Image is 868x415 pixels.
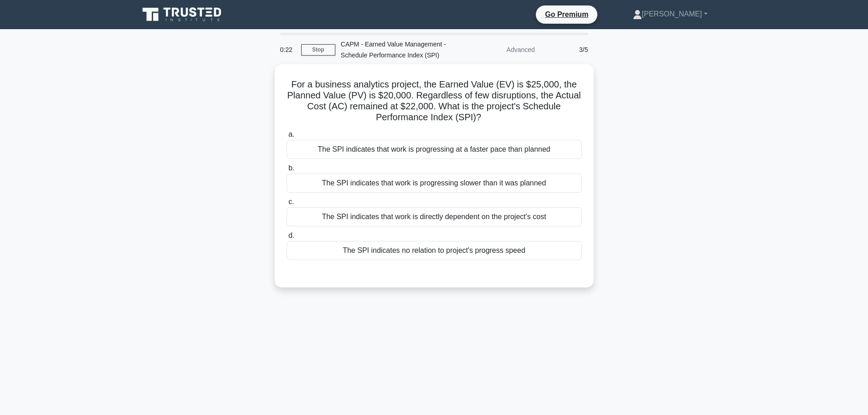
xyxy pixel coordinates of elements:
[611,5,729,23] a: [PERSON_NAME]
[286,79,583,123] h5: For a business analytics project, the Earned Value (EV) is $25,000, the Planned Value (PV) is $20...
[287,174,582,193] div: The SPI indicates that work is progressing slower than it was planned
[287,207,582,226] div: The SPI indicates that work is directly dependent on the project's cost
[335,35,461,64] div: CAPM - Earned Value Management - Schedule Performance Index (SPI)
[288,198,294,205] span: c.
[539,9,594,20] a: Go Premium
[275,41,301,59] div: 0:22
[301,44,335,56] a: Stop
[288,130,294,138] span: a.
[540,41,594,59] div: 3/5
[288,231,294,239] span: d.
[461,41,540,59] div: Advanced
[288,164,294,172] span: b.
[287,241,582,260] div: The SPI indicates no relation to project's progress speed
[287,140,582,159] div: The SPI indicates that work is progressing at a faster pace than planned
